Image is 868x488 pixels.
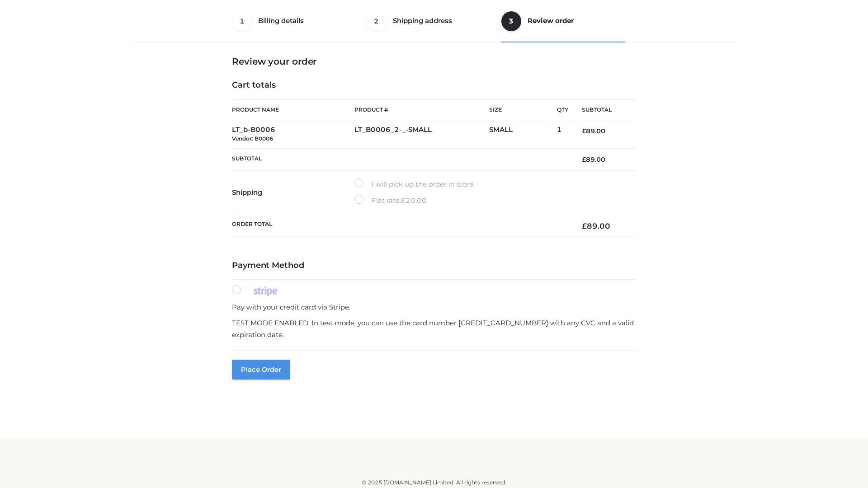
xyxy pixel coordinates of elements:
span: £ [401,196,406,205]
button: Place order [232,360,290,380]
bdi: 89.00 [582,221,610,230]
span: £ [582,155,586,164]
label: Flat rate: [354,195,427,206]
th: Shipping [232,171,354,214]
bdi: 89.00 [582,127,605,135]
bdi: 20.00 [401,196,427,205]
p: Pay with your credit card via Stripe. [232,301,636,313]
th: Product Name [232,99,354,120]
th: Subtotal [232,148,568,170]
p: TEST MODE ENABLED. In test mode, you can use the card number [CREDIT_CARD_NUMBER] with any CVC an... [232,317,636,340]
td: SMALL [489,120,557,149]
span: £ [582,221,587,230]
th: Subtotal [568,100,636,120]
td: LT_b-B0006 [232,120,354,149]
td: LT_B0006_2-_-SMALL [354,120,489,149]
h4: Payment Method [232,261,636,271]
span: £ [582,127,586,135]
td: 1 [557,120,568,149]
small: Vendor: B0006 [232,135,273,142]
h4: Cart totals [232,80,636,90]
th: Order Total [232,214,568,238]
label: I will pick up the order in store. [354,178,475,190]
h3: Review your order [232,56,636,67]
th: Size [489,100,552,120]
th: Qty [557,99,568,120]
th: Product # [354,99,489,120]
div: © 2025 [DOMAIN_NAME] Limited. All rights reserved. [134,478,734,487]
bdi: 89.00 [582,155,605,164]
